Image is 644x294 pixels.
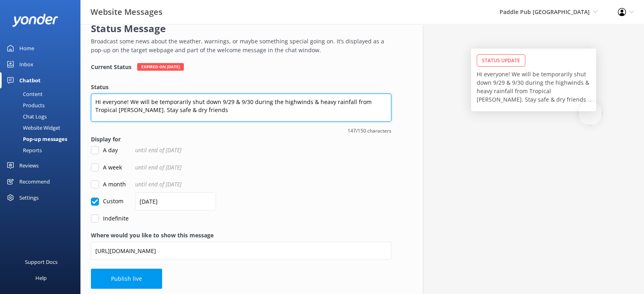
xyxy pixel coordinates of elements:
div: Home [19,40,34,56]
a: Content [5,88,80,100]
div: Chat Logs [5,111,47,122]
div: Reports [5,145,42,156]
a: Products [5,100,80,111]
label: Custom [91,197,123,206]
textarea: Hi everyone! We will be temporarily shut down 9/29 & 9/30 during the highwinds & heavy rainfall f... [91,94,391,122]
div: Pop-up messages [5,133,67,145]
h2: Status Message [91,21,387,36]
div: Products [5,100,45,111]
div: Website Widget [5,122,60,133]
h4: Current Status [91,63,132,71]
span: until end of [DATE] [135,146,181,155]
h3: Website Messages [91,6,163,18]
input: dd/mm/yyyy [135,192,216,210]
label: A day [91,146,118,155]
input: https://www.example.com/page [91,242,391,260]
label: A week [91,163,122,172]
p: Broadcast some news about the weather, warnings, or maybe something special going on. It’s displa... [91,37,387,55]
button: Publish live [91,269,162,289]
div: Reviews [19,157,39,174]
img: yonder-white-logo.png [12,14,58,27]
a: Pop-up messages [5,133,80,145]
span: until end of [DATE] [135,180,181,189]
a: Reports [5,145,80,156]
p: Hi everyone! We will be temporarily shut down 9/29 & 9/30 during the highwinds & heavy rainfall f... [477,70,591,104]
label: A month [91,180,126,189]
div: Expired on [DATE] [137,63,184,71]
div: Help [35,270,47,286]
div: Chatbot [19,72,41,88]
label: Status [91,83,391,92]
div: Inbox [19,56,33,72]
div: Support Docs [25,254,58,270]
span: 147/150 characters [91,127,391,135]
div: Recommend [19,174,50,190]
div: Status Update [477,54,525,67]
a: Website Widget [5,122,80,133]
label: Display for [91,135,391,144]
label: Indefinite [91,214,129,223]
div: Settings [19,190,39,206]
div: Content [5,88,43,100]
a: Chat Logs [5,111,80,122]
span: Paddle Pub [GEOGRAPHIC_DATA] [500,8,590,16]
label: Where would you like to show this message [91,231,391,240]
span: until end of [DATE] [135,163,181,172]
